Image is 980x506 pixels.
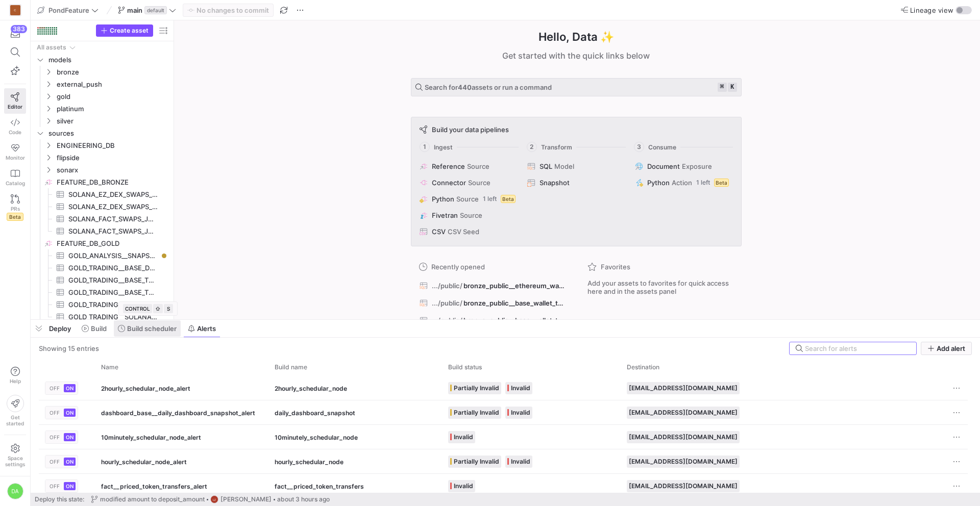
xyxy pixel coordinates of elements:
span: bronze_public__base_wallet_token_balance_history [463,316,565,324]
div: Press SPACE to select this row. [35,164,169,176]
button: 383 [4,24,26,43]
div: 10minutely_schedular_node_alert [95,425,268,449]
a: SOLANA_FACT_SWAPS_JUPITER_SUMMARY_LATEST_30H​​​​​​​​​ [35,225,169,237]
span: bronze [57,66,168,78]
button: CSVCSV Seed [418,225,519,238]
span: Invalid [511,384,530,392]
span: S [167,306,170,312]
span: CSV Seed [448,227,479,236]
button: SQLModel [525,160,627,172]
a: GOLD_TRADING__BASE_TOKEN_TRANSFERS_FEATURES​​​​​​​​​ [35,286,169,298]
a: FEATURE_DB_BRONZE​​​​​​​​ [35,176,169,188]
span: [EMAIL_ADDRESS][DOMAIN_NAME] [629,482,738,490]
span: GOLD_TRADING__BASE_TOKEN_TRANSFERS_FEATURES​​​​​​​​​ [68,287,158,298]
button: Help [4,362,26,389]
span: .../public/ [432,316,462,324]
span: [EMAIL_ADDRESS][DOMAIN_NAME] [629,433,738,441]
span: SOLANA_EZ_DEX_SWAPS_LATEST_10D​​​​​​​​​ [68,189,158,200]
strong: 440 [458,83,472,91]
span: Snapshot [540,179,570,187]
div: 383 [11,25,27,33]
span: Catalog [6,180,25,186]
span: [EMAIL_ADDRESS][DOMAIN_NAME] [629,409,738,417]
span: platinum [57,103,168,115]
span: ON [66,410,73,416]
span: GOLD_TRADING__SOLANA_TOKEN_TRANSFERS_FEATURES​​​​​​​​​ [68,311,158,323]
div: Press SPACE to select this row. [39,425,968,449]
span: Build [91,324,107,333]
span: Add your assets to favorites for quick access here and in the assets panel [587,279,733,295]
span: [EMAIL_ADDRESS][DOMAIN_NAME] [629,384,738,392]
span: flipside [57,152,168,164]
span: [PERSON_NAME] [220,496,272,503]
span: sources [48,128,168,139]
div: Press SPACE to select this row. [35,200,169,213]
div: Press SPACE to select this row. [35,66,169,78]
a: PRsBeta [4,190,26,225]
a: Code [4,114,26,139]
a: SOLANA_EZ_DEX_SWAPS_LATEST_30H​​​​​​​​​ [35,200,169,213]
button: PondFeature [35,4,101,17]
span: CONTROL [125,306,150,312]
button: PythonSource1 leftBeta [418,193,519,205]
span: Name [101,364,118,371]
a: FEATURE_DB_GOLD​​​​​​​​ [35,237,169,249]
button: .../public/bronze_public__ethereum_wallet_token_balance_now [417,279,567,292]
span: 1 left [483,195,497,203]
span: Help [9,378,21,384]
span: Deploy [49,324,71,333]
div: Press SPACE to select this row. [35,213,169,225]
span: Build name [275,364,307,371]
div: Press SPACE to select this row. [35,103,169,115]
a: GOLD_ANALYSIS__SNAPSHOT_TOKEN_MARKET_FEATURES​​​​​​​​​ [35,249,169,262]
span: Code [9,129,21,135]
span: bronze_public__base_wallet_token_balance_now [463,299,565,307]
span: bronze_public__ethereum_wallet_token_balance_now [463,282,565,290]
div: Press SPACE to select this row. [39,449,968,474]
span: PondFeature [48,6,89,14]
div: Get started with the quick links below [411,49,742,62]
span: OFF [50,483,60,489]
kbd: ⌘ [718,83,727,92]
span: Partially Invalid [454,458,499,466]
h1: Hello, Data ✨ [538,29,614,45]
button: PythonAction1 leftBeta [633,176,734,189]
span: GOLD_TRADING__BASE_TOKEN_PRICE_FEATURES​​​​​​​​​ [68,274,158,286]
span: Action [672,179,692,187]
a: GOLD_TRADING__BASE_DEX_SWAPS_FEATURES​​​​​​​​​ [35,262,169,274]
a: GOLD_TRADING__BASE_TOKEN_PRICE_FEATURES​​​​​​​​​ [35,274,169,286]
span: .../public/ [432,282,462,290]
div: Press SPACE to select this row. [35,127,169,139]
button: DA [4,480,26,502]
span: ENGINEERING_DB [57,140,168,151]
span: ON [66,483,73,489]
span: Source [456,195,479,203]
span: Invalid [454,433,473,441]
span: Model [554,162,574,170]
span: Invalid [511,409,530,417]
div: Press SPACE to select this row. [35,54,169,66]
div: Showing 15 entries [39,344,99,352]
span: GOLD_TRADING__SOLANA_TOKEN_PRICE_FEATURES​​​​​​​​​ [68,299,158,311]
div: Press SPACE to select this row. [35,115,169,127]
button: .../public/bronze_public__base_wallet_token_balance_now [417,296,567,310]
div: DA [7,483,23,499]
span: Create asset [110,27,149,34]
div: Press SPACE to select this row. [39,400,968,425]
div: Press SPACE to select this row. [35,249,169,262]
div: Press SPACE to select this row. [35,90,169,103]
span: gold [57,91,168,103]
span: Source [467,162,489,170]
div: Press SPACE to select this row. [35,41,169,54]
div: Press SPACE to select this row. [35,188,169,200]
span: models [48,54,168,66]
div: Press SPACE to select this row. [39,376,968,400]
a: SOLANA_EZ_DEX_SWAPS_LATEST_10D​​​​​​​​​ [35,188,169,200]
span: Lineage view [910,6,953,14]
div: Press SPACE to select this row. [35,78,169,90]
button: Create asset [96,24,153,37]
span: Source [460,211,482,219]
span: ⇧ [155,306,161,312]
span: Beta [714,179,729,187]
a: Spacesettings [4,439,26,472]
